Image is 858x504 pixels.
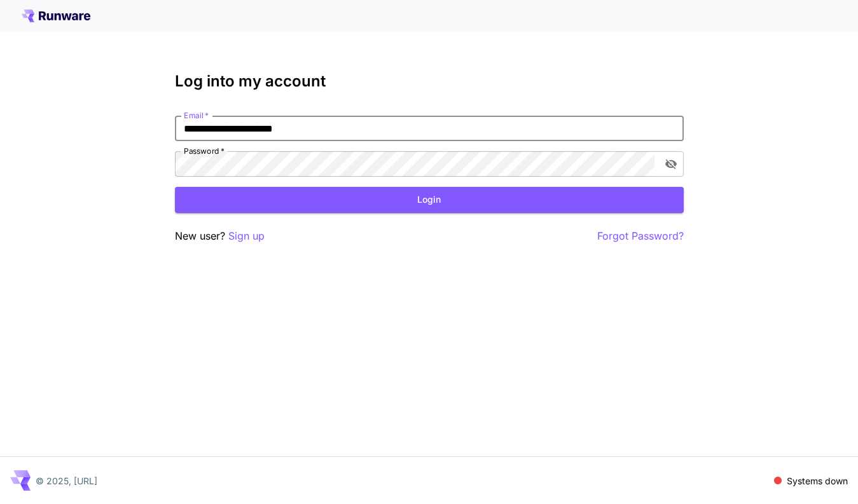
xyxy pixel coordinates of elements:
label: Email [184,110,209,121]
h3: Log into my account [175,72,684,90]
button: Forgot Password? [597,228,684,244]
button: Sign up [228,228,265,244]
p: © 2025, [URL] [36,474,97,487]
p: Systems down [787,474,848,487]
button: toggle password visibility [660,153,682,175]
label: Password [184,146,225,156]
p: New user? [175,228,265,244]
button: Login [175,187,684,213]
